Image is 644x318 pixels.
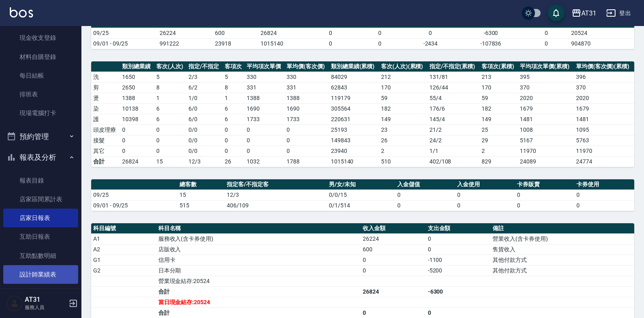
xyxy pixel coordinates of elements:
[603,6,634,21] button: 登出
[379,156,427,167] td: 510
[3,265,78,284] a: 設計師業績表
[574,135,634,146] td: 5763
[154,72,186,82] td: 5
[213,38,258,49] td: 23918
[91,265,156,276] td: G2
[120,135,154,146] td: 0
[327,179,396,190] th: 男/女/未知
[427,124,480,135] td: 21 / 2
[524,38,569,49] td: 0
[91,179,634,211] table: a dense table
[186,124,223,135] td: 0 / 0
[186,135,223,146] td: 0 / 0
[480,114,518,124] td: 149
[186,156,223,167] td: 12/3
[223,82,245,93] td: 8
[156,255,361,265] td: 信用卡
[285,146,329,156] td: 0
[329,93,379,103] td: 119179
[177,189,225,200] td: 15
[245,146,285,156] td: 0
[3,171,78,190] a: 報表目錄
[361,233,426,244] td: 26224
[154,103,186,114] td: 6
[223,103,245,114] td: 6
[569,28,634,38] td: 20524
[458,38,524,49] td: -107836
[120,82,154,93] td: 2650
[3,28,78,47] a: 現金收支登錄
[91,189,177,200] td: 09/25
[574,189,634,200] td: 0
[156,286,361,297] td: 合計
[285,103,329,114] td: 1690
[304,38,357,49] td: 0
[3,246,78,265] a: 互助點數明細
[3,48,78,66] a: 材料自購登錄
[91,124,120,135] td: 頭皮理療
[3,104,78,122] a: 現場電腦打卡
[186,72,223,82] td: 2 / 3
[574,93,634,103] td: 2020
[156,244,361,255] td: 店販收入
[361,307,426,318] td: 0
[10,7,33,17] img: Logo
[455,179,515,190] th: 入金使用
[91,72,120,82] td: 洗
[574,114,634,124] td: 1481
[154,124,186,135] td: 0
[361,255,426,265] td: 0
[154,114,186,124] td: 6
[574,156,634,167] td: 24774
[91,114,120,124] td: 護
[91,9,634,49] table: a dense table
[91,93,120,103] td: 燙
[245,156,285,167] td: 1032
[156,223,361,234] th: 科目名稱
[120,114,154,124] td: 10398
[395,189,455,200] td: 0
[223,146,245,156] td: 0
[158,28,213,38] td: 26224
[223,135,245,146] td: 0
[91,82,120,93] td: 剪
[223,124,245,135] td: 0
[223,72,245,82] td: 5
[91,38,158,49] td: 09/01 - 09/25
[426,307,491,318] td: 0
[574,179,634,190] th: 卡券使用
[3,227,78,246] a: 互助日報表
[285,82,329,93] td: 331
[357,28,403,38] td: 0
[91,135,120,146] td: 接髮
[515,179,575,190] th: 卡券販賣
[518,114,574,124] td: 1481
[427,146,480,156] td: 1 / 1
[379,135,427,146] td: 26
[223,93,245,103] td: 1
[574,200,634,211] td: 0
[427,82,480,93] td: 126 / 44
[361,244,426,255] td: 600
[3,190,78,209] a: 店家區間累計表
[285,135,329,146] td: 0
[379,82,427,93] td: 170
[329,124,379,135] td: 25193
[518,93,574,103] td: 2020
[156,265,361,276] td: 日本分期
[427,93,480,103] td: 55 / 4
[245,72,285,82] td: 330
[403,38,458,49] td: -2434
[329,146,379,156] td: 23940
[395,200,455,211] td: 0
[480,72,518,82] td: 213
[25,296,66,304] h5: AT31
[91,28,158,38] td: 09/25
[427,156,480,167] td: 402/108
[245,124,285,135] td: 0
[379,146,427,156] td: 2
[361,223,426,234] th: 收入金額
[186,93,223,103] td: 1 / 0
[120,146,154,156] td: 0
[156,307,361,318] td: 合計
